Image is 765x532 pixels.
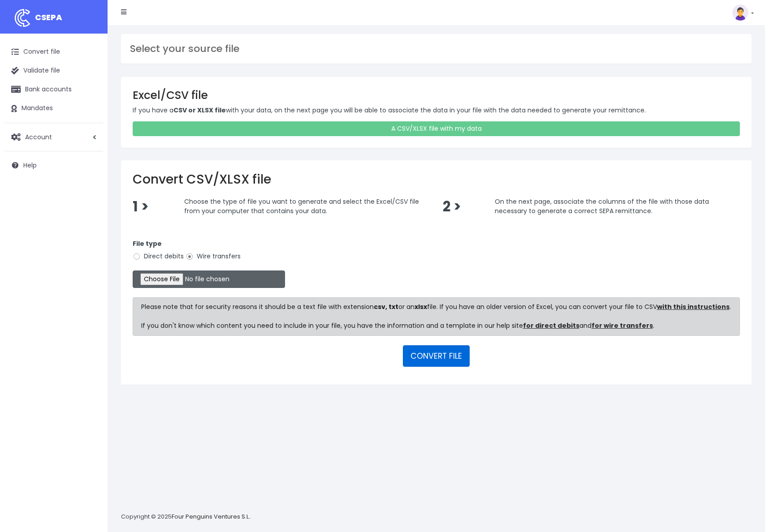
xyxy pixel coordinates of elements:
a: Mandates [4,99,103,118]
a: Validate file [4,61,103,80]
img: logo [11,7,34,29]
img: profile [732,4,748,21]
a: for direct debits [523,321,579,330]
h3: Excel/CSV file [133,89,740,102]
a: for wire transfers [592,321,653,330]
a: Account [4,128,103,146]
span: Account [25,132,52,141]
a: with this instructions [657,302,730,311]
strong: CSV or XLSX file [173,106,226,115]
span: 2 > [443,197,461,216]
label: Wire transfers [186,252,241,261]
h3: Select your source file [130,43,743,55]
strong: xlsx [415,302,427,311]
span: On the next page, associate the columns of the file with those data necessary to generate a corre... [495,197,709,215]
span: CSEPA [35,12,62,23]
strong: File type [133,239,162,248]
span: 1 > [133,197,149,216]
span: Help [23,160,37,169]
a: Help [4,156,103,175]
label: Direct debits [133,252,184,261]
a: A CSV/XLSX file with my data [133,121,740,136]
strong: csv, txt [374,302,398,311]
p: Copyright © 2025 . [121,512,251,522]
span: Choose the type of file you want to generate and select the Excel/CSV file from your computer tha... [184,197,419,215]
h2: Convert CSV/XLSX file [133,172,740,187]
button: CONVERT FILE [403,345,470,367]
p: If you have a with your data, on the next page you will be able to associate the data in your fil... [133,105,740,115]
a: Bank accounts [4,80,103,99]
a: Four Penguins Ventures S.L. [172,512,250,521]
div: Please note that for security reasons it should be a text file with extension or an file. If you ... [133,297,740,336]
a: Convert file [4,43,103,61]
